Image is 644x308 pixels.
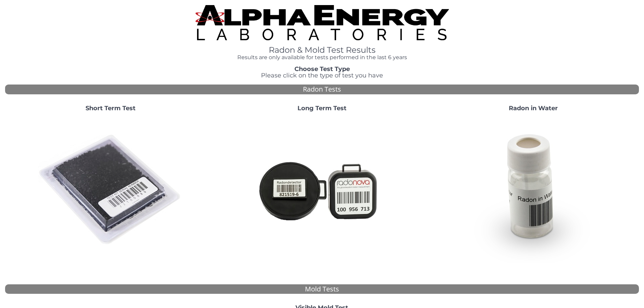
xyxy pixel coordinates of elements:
strong: Choose Test Type [294,65,350,73]
div: Radon Tests [5,85,639,94]
h4: Results are only available for tests performed in the last 6 years [195,54,449,61]
strong: Short Term Test [86,104,136,112]
strong: Long Term Test [297,104,347,112]
h1: Radon & Mold Test Results [195,46,449,54]
img: ShortTerm.jpg [38,117,183,263]
img: RadoninWater.jpg [460,117,606,263]
div: Mold Tests [5,284,639,294]
img: TightCrop.jpg [195,5,449,40]
span: Please click on the type of test you have [261,72,383,79]
strong: Radon in Water [509,104,558,112]
img: Radtrak2vsRadtrak3.jpg [249,117,395,263]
